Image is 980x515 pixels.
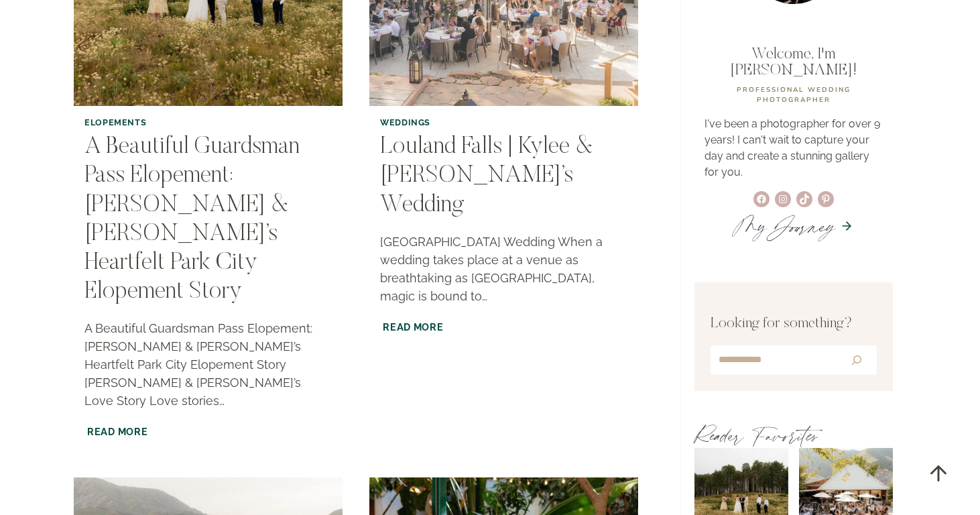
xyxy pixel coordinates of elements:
a: Louland Falls | Kylee & [PERSON_NAME]’s Wedding [380,135,593,217]
button: Search [839,348,874,372]
a: A Beautiful Guardsman Pass Elopement: [PERSON_NAME] & [PERSON_NAME]’s Heartfelt Park City Elopeme... [84,135,300,304]
a: Scroll to top [916,451,960,495]
h2: Reader Favorites [694,422,893,448]
a: Read More [380,319,446,335]
p: Looking for something? [711,313,877,335]
p: I've been a photographer for over 9 years! I can't wait to capture your day and create a stunning... [705,116,883,180]
em: Journey [768,207,835,245]
a: Weddings [380,117,430,127]
p: A Beautiful Guardsman Pass Elopement: [PERSON_NAME] & [PERSON_NAME]’s Heartfelt Park City Elopeme... [84,319,332,410]
p: [GEOGRAPHIC_DATA] Wedding When a wedding takes place at a venue as breathtaking as [GEOGRAPHIC_DA... [380,233,627,305]
a: MyJourney [734,207,835,245]
a: Elopements [84,117,146,127]
p: professional WEDDING PHOTOGRAPHER [705,85,883,105]
p: Welcome, I'm [PERSON_NAME]! [705,46,883,78]
a: Read More [84,423,150,440]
